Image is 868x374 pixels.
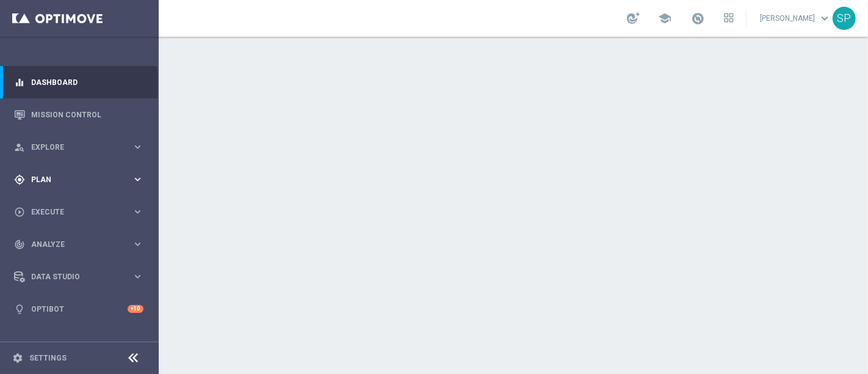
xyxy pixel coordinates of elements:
[14,77,25,88] i: equalizer
[31,208,132,216] span: Execute
[13,272,144,282] button: Data Studio keyboard_arrow_right
[14,142,25,153] i: person_search
[13,304,144,314] button: lightbulb Optibot +10
[13,207,144,217] button: play_circle_outline Execute keyboard_arrow_right
[132,271,143,282] i: keyboard_arrow_right
[13,142,144,152] button: person_search Explore keyboard_arrow_right
[31,66,143,98] a: Dashboard
[14,293,143,325] div: Optibot
[31,144,132,151] span: Explore
[14,142,132,153] div: Explore
[14,239,132,250] div: Analyze
[14,66,143,98] div: Dashboard
[14,98,143,131] div: Mission Control
[14,174,132,185] div: Plan
[833,7,856,30] div: SP
[13,240,144,249] button: track_changes Analyze keyboard_arrow_right
[14,239,25,250] i: track_changes
[31,98,143,131] a: Mission Control
[132,238,143,250] i: keyboard_arrow_right
[12,353,23,364] i: settings
[31,176,132,183] span: Plan
[14,207,25,218] i: play_circle_outline
[31,273,132,280] span: Data Studio
[14,304,25,315] i: lightbulb
[759,9,833,28] a: [PERSON_NAME]keyboard_arrow_down
[14,271,132,282] div: Data Studio
[14,207,132,218] div: Execute
[132,141,143,153] i: keyboard_arrow_right
[132,206,143,218] i: keyboard_arrow_right
[31,293,128,325] a: Optibot
[13,175,144,185] button: gps_fixed Plan keyboard_arrow_right
[132,174,143,185] i: keyboard_arrow_right
[14,174,25,185] i: gps_fixed
[13,78,144,87] button: equalizer Dashboard
[31,241,132,248] span: Analyze
[128,305,143,313] div: +10
[658,12,671,25] span: school
[29,354,67,362] a: Settings
[13,110,144,120] button: Mission Control
[818,12,831,25] span: keyboard_arrow_down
